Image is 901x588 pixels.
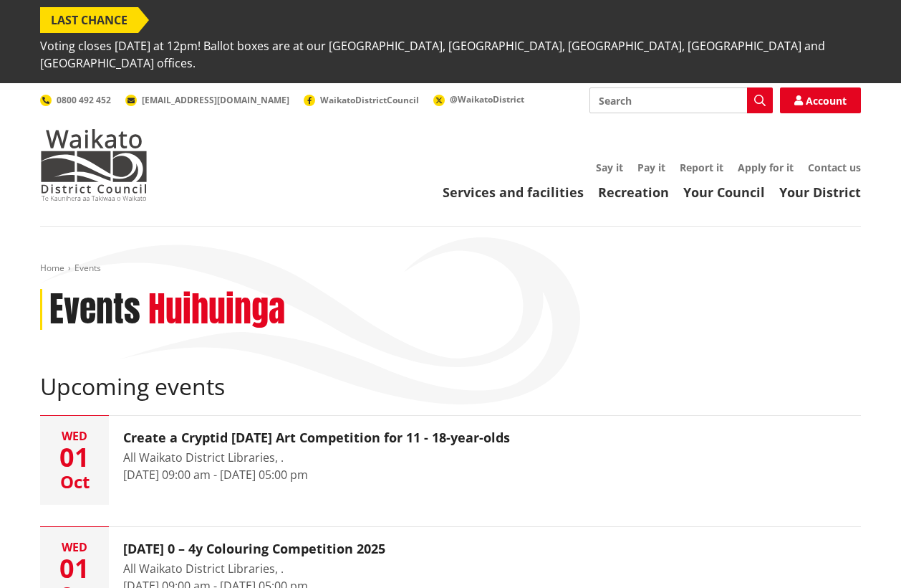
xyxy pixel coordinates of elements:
a: Your District [779,184,861,201]
h2: Huihuinga [148,289,285,331]
time: [DATE] 09:00 am - [DATE] 05:00 pm [123,467,308,483]
div: Oct [40,473,109,490]
img: Waikato District Council - Te Kaunihera aa Takiwaa o Waikato [40,129,148,201]
a: Apply for it [738,161,794,174]
a: [EMAIL_ADDRESS][DOMAIN_NAME] [125,94,289,106]
a: Say it [596,161,623,174]
span: @WaikatoDistrict [450,93,524,105]
a: Services and facilities [443,184,584,201]
a: Wed 01 Oct Create a Cryptid [DATE] Art Competition for 11 - 18-year-olds All Waikato District Lib... [40,416,861,505]
span: Voting closes [DATE] at 12pm! Ballot boxes are at our [GEOGRAPHIC_DATA], [GEOGRAPHIC_DATA], [GEOG... [40,33,861,76]
div: All Waikato District Libraries, . [123,449,510,466]
h1: Events [49,289,140,331]
span: WaikatoDistrictCouncil [320,94,419,106]
input: Search input [589,87,773,113]
span: 0800 492 452 [57,94,111,106]
a: Recreation [598,184,669,201]
span: Events [74,262,101,274]
a: WaikatoDistrictCouncil [304,94,419,106]
h3: Create a Cryptid [DATE] Art Competition for 11 - 18-year-olds [123,430,510,446]
a: Report it [680,161,723,174]
a: 0800 492 452 [40,94,111,106]
a: Contact us [808,161,861,174]
h2: Upcoming events [40,373,861,400]
span: LAST CHANCE [40,7,138,33]
div: All Waikato District Libraries, . [123,560,385,577]
div: Wed [40,541,109,553]
a: Pay it [637,161,665,174]
a: Account [780,87,861,113]
h3: [DATE] 0 – 4y Colouring Competition 2025 [123,541,385,557]
div: Wed [40,430,109,442]
a: Home [40,262,64,274]
a: @WaikatoDistrict [433,93,524,105]
a: Your Council [683,184,765,201]
span: [EMAIL_ADDRESS][DOMAIN_NAME] [142,94,289,106]
div: 01 [40,445,109,470]
div: 01 [40,556,109,582]
nav: breadcrumb [40,262,861,275]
